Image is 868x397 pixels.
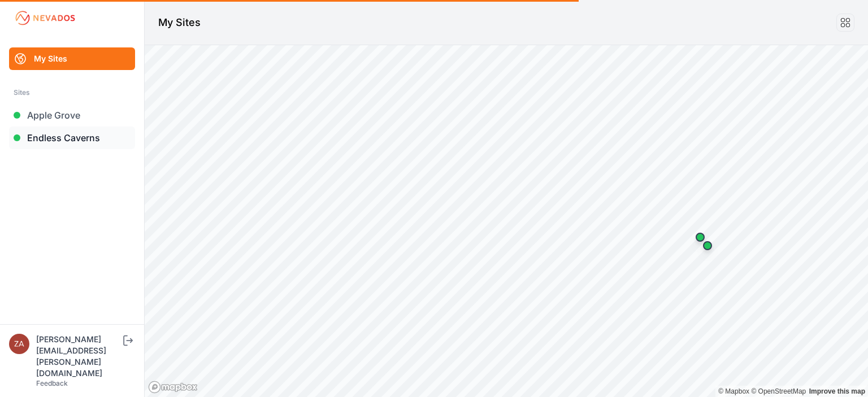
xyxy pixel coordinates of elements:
[9,126,135,149] a: Endless Caverns
[14,9,77,27] img: Nevados
[718,387,749,395] a: Mapbox
[809,387,865,395] a: Map feedback
[689,226,711,248] div: Map marker
[145,45,868,397] canvas: Map
[14,86,131,99] div: Sites
[9,104,135,126] a: Apple Grove
[9,47,135,70] a: My Sites
[36,379,68,387] a: Feedback
[148,381,198,394] a: Mapbox logo
[9,334,29,354] img: zachary.brogan@energixrenewables.com
[751,387,806,395] a: OpenStreetMap
[158,15,201,30] h1: My Sites
[36,334,121,379] div: [PERSON_NAME][EMAIL_ADDRESS][PERSON_NAME][DOMAIN_NAME]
